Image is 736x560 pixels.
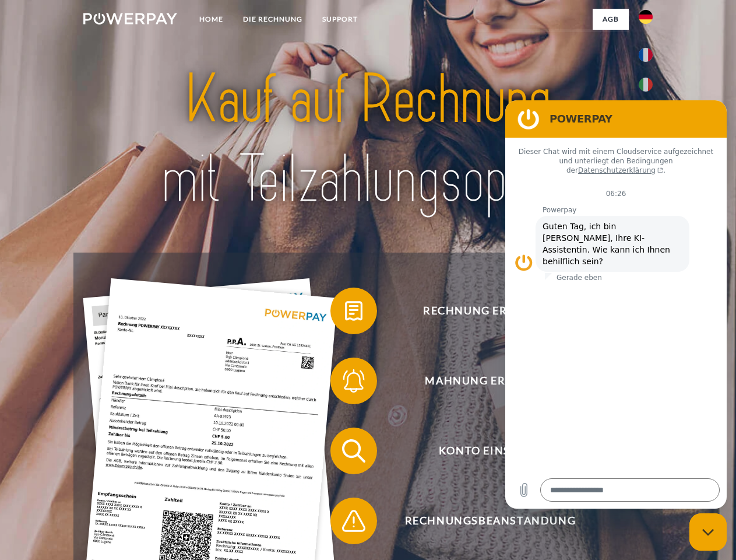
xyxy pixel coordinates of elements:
[330,358,633,404] button: Mahnung erhalten?
[339,506,368,535] img: qb_warning.svg
[339,436,368,466] img: qb_search.svg
[347,428,633,474] span: Konto einsehen
[347,288,633,334] span: Rechnung erhalten?
[347,358,633,404] span: Mahnung erhalten?
[312,9,368,30] a: SUPPORT
[472,29,629,50] a: AGB (Kauf auf Rechnung)
[639,78,653,92] img: it
[111,56,625,223] img: title-powerpay_de.svg
[639,48,653,62] img: fr
[189,9,233,30] a: Home
[330,288,633,334] button: Rechnung erhalten?
[593,9,629,30] a: agb
[639,10,653,24] img: de
[505,100,727,509] iframe: Messaging-Fenster
[330,498,633,544] button: Rechnungsbeanstandung
[233,9,312,30] a: DIE RECHNUNG
[330,428,633,474] button: Konto einsehen
[339,366,368,395] img: qb_bell.svg
[689,513,727,551] iframe: Schaltfläche zum Öffnen des Messaging-Fensters; Konversation läuft
[347,498,633,544] span: Rechnungsbeanstandung
[339,296,368,325] img: qb_bill.svg
[83,13,177,24] img: logo-powerpay-white.svg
